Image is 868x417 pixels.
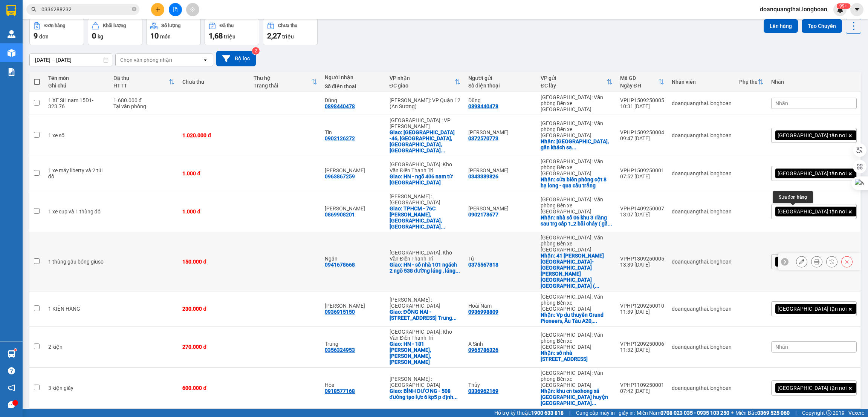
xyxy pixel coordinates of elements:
img: warehouse-icon [8,30,15,38]
div: Nhận: 41 đào phúc lộc-trần phú-móng cái-quảng ninh ( hướng phố đi bộ ) [541,253,612,289]
div: doanquangthai.longhoan [672,170,732,176]
input: Tìm tên, số ĐT hoặc mã đơn [41,5,130,14]
div: VPHP1409250007 [620,205,664,212]
button: Khối lượng0kg [88,18,142,45]
div: 150.000 đ [182,259,246,265]
input: Select a date range. [30,54,112,66]
div: 1.680.000 đ [113,97,175,103]
span: ... [593,318,597,324]
div: [GEOGRAPHIC_DATA] : VP [PERSON_NAME] [390,117,461,129]
div: Khối lượng [103,23,126,28]
div: Tín [325,129,382,135]
img: logo-vxr [6,5,16,16]
div: 3 kiện giấy [48,385,106,391]
div: Ngày ĐH [620,83,658,89]
svg: open [202,57,208,63]
span: triệu [224,34,235,40]
span: [GEOGRAPHIC_DATA] tận nơi [778,305,847,312]
span: Nhãn [775,344,788,350]
div: 0965786326 [468,347,498,353]
span: plus [155,7,160,12]
span: ... [441,147,445,153]
div: 13:07 [DATE] [620,212,664,218]
img: solution-icon [8,68,15,76]
div: Chưa thu [278,23,297,28]
sup: 2 [252,47,260,55]
div: 0936915150 [325,309,355,315]
div: VPHP1209250006 [620,341,664,347]
div: Đơn hàng [44,23,65,28]
button: file-add [169,3,182,16]
div: doanquangthai.longhoan [672,100,732,106]
div: Thu hộ [254,75,311,81]
button: Tạo Chuyến [802,19,842,33]
img: icon-new-feature [837,6,844,13]
div: Nhân viên [672,79,732,85]
div: 13:39 [DATE] [620,262,664,268]
span: món [160,34,171,40]
div: 09:47 [DATE] [620,135,664,141]
div: [GEOGRAPHIC_DATA]: Văn phòng Bến xe [GEOGRAPHIC_DATA] [541,158,612,176]
div: doanquangthai.longhoan [672,259,732,265]
div: 0918577168 [325,388,355,394]
div: Đoàn Hồng Trang [325,167,382,173]
span: ... [595,283,599,289]
span: copyright [826,410,831,415]
div: doanquangthai.longhoan [672,344,732,350]
div: Hoài Nam [468,303,533,309]
span: 10 [150,31,159,40]
div: doanquangthai.longhoan [672,306,732,312]
div: 0936998809 [468,309,498,315]
span: ... [592,400,596,406]
span: question-circle [8,367,15,374]
span: đơn [39,34,49,40]
div: 2 kiện [48,344,106,350]
div: Hòa [325,382,382,388]
span: [GEOGRAPHIC_DATA] tận nơi [778,170,847,177]
th: Toggle SortBy [386,72,465,92]
div: Đã thu [113,75,169,81]
div: VPHP1509250004 [620,129,664,135]
div: Nhận: khu cn texhong xã quảng phong huyện hải hà quảng ninh [541,388,612,406]
div: 1 XE SH nam 15D1-323.76 [48,97,106,109]
sup: 506 [836,3,850,9]
div: 1.000 đ [182,170,246,176]
div: Sửa đơn hàng [796,256,807,267]
div: Giao: BÌNH DƯƠNG - 508 đường tạo lực 6 kp5 p định hòa thủ dầu 1 bình dương [390,388,461,400]
div: [PERSON_NAME] : [GEOGRAPHIC_DATA] [390,193,461,205]
div: Giao: HN - số nhà 101 ngách 2 ngõ 538 đường láng , láng hạ , đống đa [390,262,461,274]
div: Nhận: Vp du thuyền Grand Pioneers, Âu Tàu A20, phường Tuần Châu, Tp Hạ Long [541,312,612,324]
div: Đã thu [220,23,234,28]
span: 2,27 [267,31,281,40]
div: 0898440478 [325,103,355,109]
span: doanquangthai.longhoan [754,5,833,14]
span: Cung cấp máy in - giấy in: [576,409,635,417]
div: Số lượng [161,23,180,28]
div: Phụ thu [739,79,758,85]
div: Trương ĐÌnh Bảo [468,129,533,135]
span: kg [98,34,103,40]
div: Huy Sỹ [468,205,533,212]
div: Khánh Linh [325,205,382,212]
div: VPHP1309250005 [620,256,664,262]
span: ... [455,268,460,274]
div: 11:32 [DATE] [620,347,664,353]
div: [GEOGRAPHIC_DATA]: Văn phòng Bến xe [GEOGRAPHIC_DATA] [541,294,612,312]
div: 07:52 [DATE] [620,173,664,179]
span: close-circle [132,6,136,13]
div: HTTT [113,83,169,89]
div: Trạng thái [254,83,311,89]
th: Toggle SortBy [110,72,179,92]
div: [GEOGRAPHIC_DATA]: Văn phòng Bến xe [GEOGRAPHIC_DATA] [541,370,612,388]
div: 1 thùng gấu bông giuso [48,259,106,265]
div: [GEOGRAPHIC_DATA]: Kho Văn Điển Thanh Trì [390,329,461,341]
button: aim [186,3,199,16]
span: caret-down [854,6,860,13]
span: [GEOGRAPHIC_DATA] tận nơi [778,258,847,265]
div: ĐC lấy [541,83,606,89]
div: 1 KIỆN HÀNG [48,306,106,312]
span: 0 [92,31,96,40]
span: 9 [34,31,38,40]
div: Chưa thu [182,79,246,85]
div: Giao: ĐÀ NẴNG -46, Đường Hải Hồ, Thanh Bình, Hải Châu, Đà Nẵng [390,129,461,153]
